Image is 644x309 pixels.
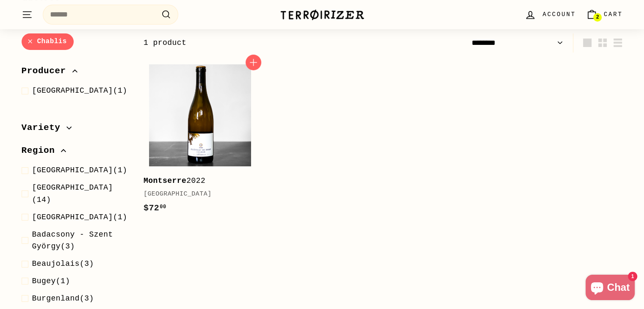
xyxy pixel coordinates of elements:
[22,143,61,158] span: Region
[520,2,580,27] a: Account
[22,62,130,85] button: Producer
[542,10,575,19] span: Account
[144,37,383,49] div: 1 product
[32,230,113,251] span: Badacsony - Szent György
[32,211,127,223] span: (1)
[32,294,80,303] span: Burgenland
[144,59,257,223] a: Montserre2022[GEOGRAPHIC_DATA]
[596,14,599,20] span: 2
[583,275,637,302] inbox-online-store-chat: Shopify online store chat
[32,213,113,221] span: [GEOGRAPHIC_DATA]
[604,10,623,19] span: Cart
[144,189,249,199] div: [GEOGRAPHIC_DATA]
[32,292,94,305] span: (3)
[22,33,74,50] a: Chablis
[32,164,127,177] span: (1)
[32,182,130,206] span: (14)
[32,275,70,287] span: (1)
[32,229,130,253] span: (3)
[32,259,80,268] span: Beaujolais
[160,204,166,210] sup: 00
[32,166,113,174] span: [GEOGRAPHIC_DATA]
[32,85,127,97] span: (1)
[32,183,113,192] span: [GEOGRAPHIC_DATA]
[32,258,94,270] span: (3)
[32,277,56,285] span: Bugey
[144,175,249,187] div: 2022
[144,177,186,185] b: Montserre
[32,86,113,95] span: [GEOGRAPHIC_DATA]
[22,121,67,135] span: Variety
[581,2,628,27] a: Cart
[22,119,130,141] button: Variety
[144,203,166,213] span: $72
[22,141,130,164] button: Region
[22,64,72,78] span: Producer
